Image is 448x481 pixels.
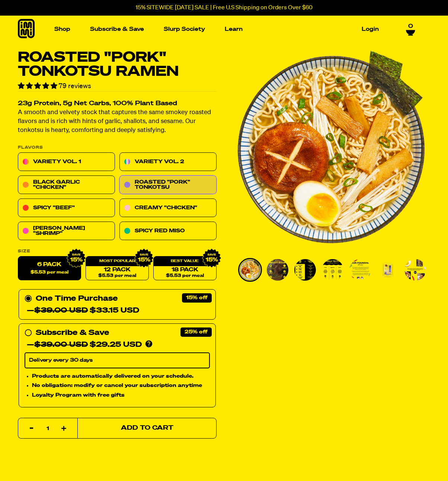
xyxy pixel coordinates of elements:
[231,51,430,249] li: 1 of 7
[59,83,91,90] span: 79 reviews
[18,222,115,240] a: [PERSON_NAME] "Shrimp"
[18,51,217,79] h1: Roasted "Pork" Tonkotsu Ramen
[32,391,210,400] li: Loyalty Program with free gifts
[266,258,289,282] li: Go to slide 2
[119,199,217,217] a: Creamy "Chicken"
[239,259,261,281] img: Roasted "Pork" Tonkotsu Ramen
[348,258,372,282] li: Go to slide 5
[231,51,430,249] div: PDP main carousel
[18,146,217,150] p: Flavors
[18,83,59,90] span: 4.77 stars
[18,153,115,171] a: Variety Vol. 1
[202,249,221,268] img: IMG_9632.png
[36,327,109,339] div: Subscribe & Save
[376,258,400,282] li: Go to slide 6
[408,23,413,30] span: 0
[32,372,210,380] li: Products are automatically delivered on your schedule.
[349,259,371,281] img: Roasted "Pork" Tonkotsu Ramen
[34,341,88,349] del: $39.00 USD
[51,23,73,35] a: Shop
[98,274,136,278] span: $5.53 per meal
[25,353,210,368] select: Subscribe & Save —$39.00 USD$29.25 USD Products are automatically delivered on your schedule. No ...
[18,176,115,194] a: Black Garlic "Chicken"
[119,222,217,240] a: Spicy Red Miso
[166,274,204,278] span: $5.53 per meal
[222,23,246,35] a: Learn
[18,109,217,135] p: A smooth and velvety stock that captures the same smokey roasted flavors and is rich with hints o...
[18,101,217,107] h2: 23g Protein, 5g Net Carbs, 100% Plant Based
[51,16,382,43] nav: Main navigation
[134,249,154,268] img: IMG_9632.png
[77,418,217,439] button: Add to Cart
[27,339,142,351] div: — $29.25 USD
[403,258,427,282] li: Go to slide 7
[23,418,73,439] input: quantity
[153,256,217,281] a: 18 Pack$5.53 per meal
[119,153,217,171] a: Variety Vol. 2
[119,176,217,194] a: Roasted "Pork" Tonkotsu
[267,259,288,281] img: Roasted "Pork" Tonkotsu Ramen
[161,23,208,35] a: Slurp Society
[31,270,68,275] span: $5.53 per meal
[18,199,115,217] a: Spicy "Beef"
[231,51,430,249] img: Roasted "Pork" Tonkotsu Ramen
[86,256,149,281] a: 12 Pack$5.53 per meal
[67,249,86,268] img: IMG_9632.png
[359,23,382,35] a: Login
[238,258,262,282] li: Go to slide 1
[18,256,81,281] label: 6 pack
[27,305,139,317] div: — $33.15 USD
[293,258,317,282] li: Go to slide 3
[87,23,147,35] a: Subscribe & Save
[32,382,210,390] li: No obligation: modify or cancel your subscription anytime
[121,425,173,432] span: Add to Cart
[231,258,430,282] div: PDP main carousel thumbnails
[406,23,415,36] a: 0
[25,293,210,317] div: One Time Purchase
[34,307,88,314] del: $39.00 USD
[321,258,345,282] li: Go to slide 4
[294,259,316,281] img: Roasted "Pork" Tonkotsu Ramen
[322,259,343,281] img: Roasted "Pork" Tonkotsu Ramen
[377,259,399,281] img: Roasted "Pork" Tonkotsu Ramen
[135,4,313,11] p: 15% SITEWIDE [DATE] SALE | Free U.S Shipping on Orders Over $60
[18,249,217,254] label: Size
[404,259,426,281] img: Roasted "Pork" Tonkotsu Ramen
